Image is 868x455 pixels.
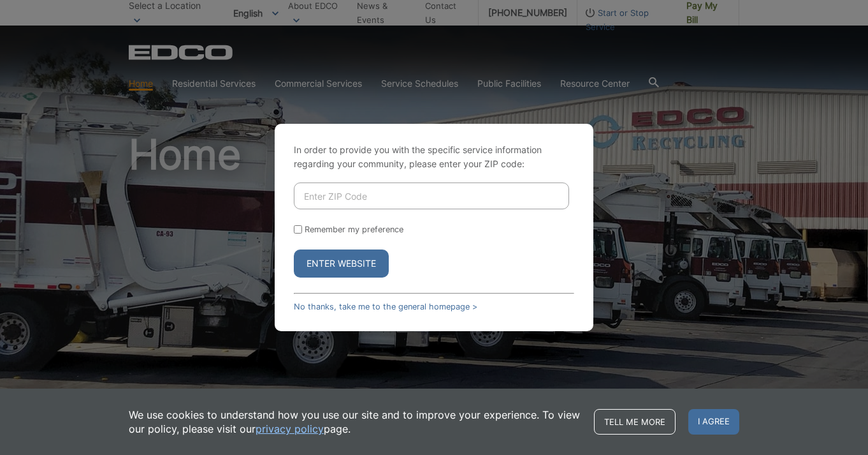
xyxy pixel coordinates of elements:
[305,225,403,234] label: Remember my preference
[294,143,574,171] p: In order to provide you with the specific service information regarding your community, please en...
[594,409,676,435] a: Tell me more
[294,183,569,209] input: Enter ZIP Code
[256,422,324,436] a: privacy policy
[129,408,581,436] p: We use cookies to understand how you use our site and to improve your experience. To view our pol...
[688,409,739,435] span: I agree
[294,250,389,278] button: Enter Website
[294,302,477,311] a: No thanks, take me to the general homepage >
